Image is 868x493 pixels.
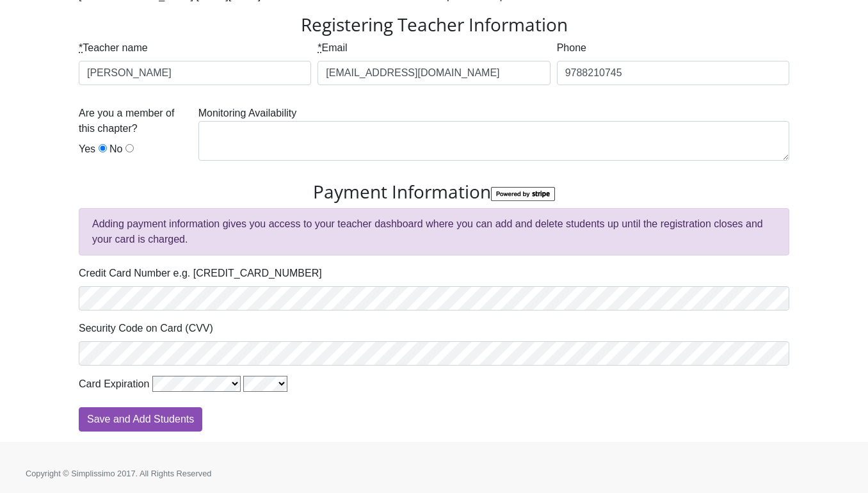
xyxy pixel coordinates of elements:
label: Security Code on Card (CVV) [79,321,213,336]
label: Are you a member of this chapter? [79,106,192,136]
label: Credit Card Number e.g. [CREDIT_CARD_NUMBER] [79,266,322,281]
div: Monitoring Availability [195,106,792,171]
div: Adding payment information gives you access to your teacher dashboard where you can add and delet... [79,208,789,255]
abbr: required [317,42,321,53]
h3: Registering Teacher Information [79,14,789,36]
label: Card Expiration [79,376,149,392]
label: Phone [557,40,586,56]
label: Email [317,40,347,56]
label: No [109,141,122,157]
input: Save and Add Students [79,407,202,432]
img: StripeBadge-6abf274609356fb1c7d224981e4c13d8e07f95b5cc91948bd4e3604f74a73e6b.png [491,187,555,202]
p: Copyright © Simplissimo 2017. All Rights Reserved [26,467,842,480]
label: Yes [79,141,95,157]
abbr: required [79,42,83,53]
label: Teacher name [79,40,148,56]
h3: Payment Information [79,181,789,203]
